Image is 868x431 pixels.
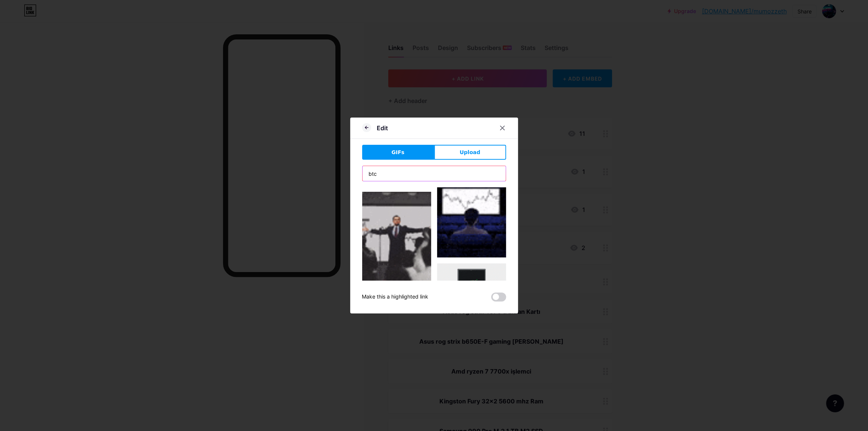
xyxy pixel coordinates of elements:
[460,149,480,156] span: Upload
[363,166,506,181] input: Search
[434,145,506,160] button: Upload
[377,124,388,132] div: Edit
[362,145,434,160] button: GIFs
[362,293,429,302] div: Make this a highlighted link
[362,192,431,296] img: Gihpy
[437,134,506,257] img: Gihpy
[392,149,405,156] span: GIFs
[437,263,506,302] img: Gihpy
